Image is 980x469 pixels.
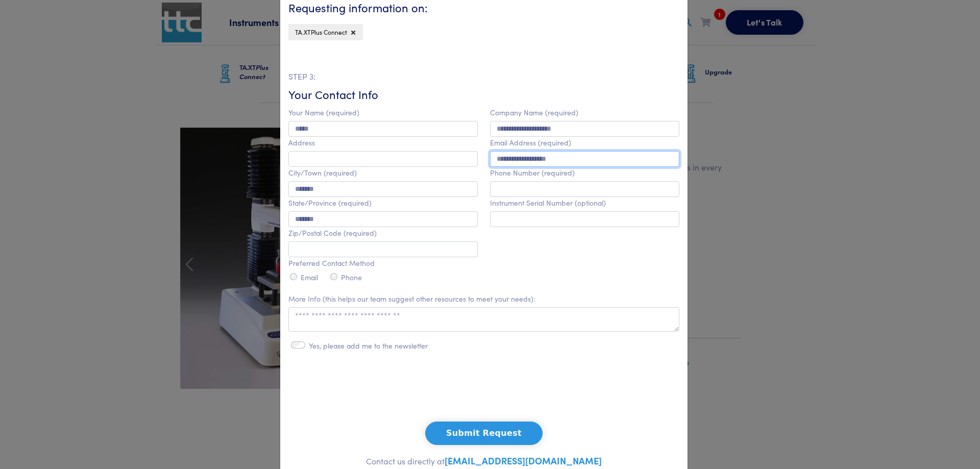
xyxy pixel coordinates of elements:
p: Contact us directly at [288,453,679,468]
iframe: reCAPTCHA [406,372,561,411]
label: More Info (this helps our team suggest other resources to meet your needs): [288,294,535,303]
label: Company Name (required) [490,108,578,117]
span: TA.XTPlus Connect [295,28,347,36]
label: City/Town (required) [288,168,357,177]
label: Your Name (required) [288,108,359,117]
label: Yes, please add me to the newsletter [309,341,428,350]
button: Submit Request [425,422,543,445]
label: Email Address (required) [490,138,571,147]
label: Phone Number (required) [490,168,575,177]
label: Zip/Postal Code (required) [288,229,377,237]
label: State/Province (required) [288,199,372,207]
p: STEP 3: [288,70,679,83]
a: [EMAIL_ADDRESS][DOMAIN_NAME] [445,454,602,467]
label: Preferred Contact Method [288,259,375,267]
label: Phone [341,273,362,282]
h6: Your Contact Info [288,87,679,103]
label: Instrument Serial Number (optional) [490,199,606,207]
label: Address [288,138,315,147]
label: Email [301,273,318,282]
